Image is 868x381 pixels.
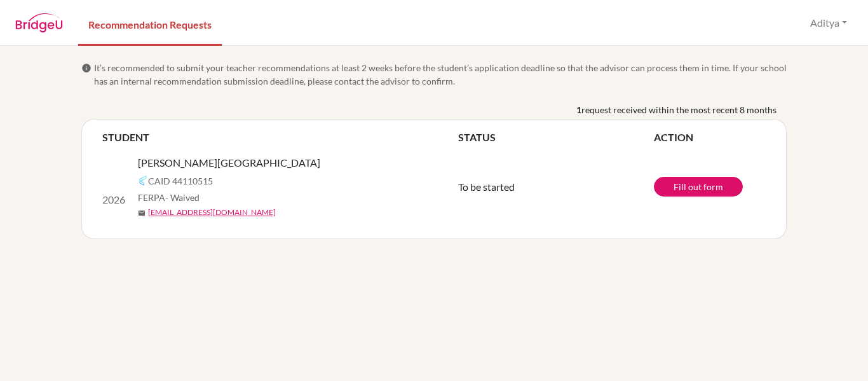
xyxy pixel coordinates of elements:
th: ACTION [654,130,766,145]
span: CAID 44110515 [148,174,213,188]
img: GULIA, KYNA [102,167,128,192]
th: STUDENT [102,130,458,145]
b: 1 [576,103,581,116]
a: [EMAIL_ADDRESS][DOMAIN_NAME] [148,207,276,218]
a: Recommendation Requests [78,2,222,46]
span: mail [138,209,146,217]
span: info [81,63,92,73]
span: It’s recommended to submit your teacher recommendations at least 2 weeks before the student’s app... [94,61,787,88]
span: - Waived [165,192,200,203]
p: 2026 [102,192,128,207]
img: Common App logo [138,176,148,186]
span: To be started [458,181,515,193]
a: Fill out form [654,177,743,197]
img: BridgeU logo [15,13,63,32]
span: request received within the most recent 8 months [581,103,776,116]
span: FERPA [138,191,200,204]
button: Aditya [804,11,853,35]
span: [PERSON_NAME][GEOGRAPHIC_DATA] [138,155,320,170]
th: STATUS [458,130,654,145]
